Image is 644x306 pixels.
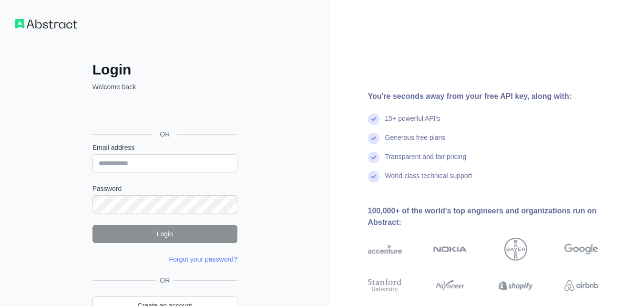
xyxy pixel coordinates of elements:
[433,238,467,261] img: nokia
[564,238,598,261] img: google
[385,133,446,152] div: Generous free plans
[368,91,629,102] div: You're seconds away from your free API key, along with:
[92,225,237,243] button: Login
[499,277,532,294] img: shopify
[156,275,174,285] span: OR
[385,171,472,190] div: World-class technical support
[368,133,379,144] img: check mark
[92,61,237,78] h2: Login
[385,152,467,171] div: Transparent and fair pricing
[92,184,237,193] label: Password
[368,114,379,125] img: check mark
[564,277,598,294] img: airbnb
[88,102,240,123] iframe: Sign in with Google Button
[15,19,77,29] img: Workflow
[92,82,237,92] p: Welcome back
[92,143,237,152] label: Email address
[433,277,467,294] img: payoneer
[152,129,177,139] span: OR
[169,255,237,263] a: Forgot your password?
[368,152,379,163] img: check mark
[385,114,440,133] div: 15+ powerful API's
[504,238,527,261] img: bayer
[368,171,379,182] img: check mark
[368,205,629,228] div: 100,000+ of the world's top engineers and organizations run on Abstract:
[368,277,402,294] img: stanford university
[368,238,402,261] img: accenture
